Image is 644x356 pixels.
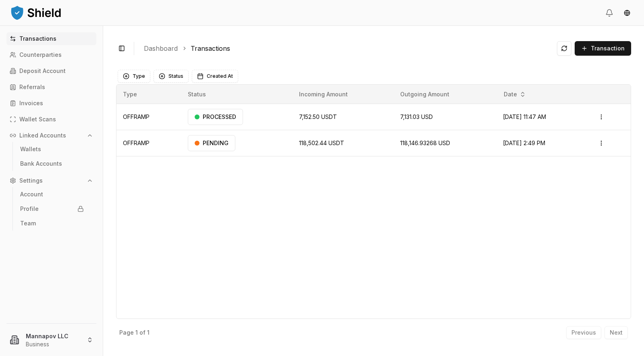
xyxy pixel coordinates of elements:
span: 7,152.50 USDT [299,113,337,120]
a: Wallet Scans [6,113,96,126]
a: Wallets [17,143,87,156]
a: Counterparties [6,48,96,61]
p: Settings [19,178,43,183]
button: Transaction [575,41,631,56]
a: Bank Accounts [17,157,87,170]
p: Linked Accounts [19,133,66,138]
th: Type [116,85,181,104]
button: Created At [192,70,238,83]
span: 7,131.03 USD [400,113,433,120]
a: Transactions [191,44,230,53]
p: Wallets [20,146,41,152]
a: Deposit Account [6,65,96,77]
td: OFFRAMP [116,130,181,156]
th: Status [181,85,293,104]
span: Created At [207,73,233,79]
a: Referrals [6,81,96,94]
td: OFFRAMP [116,104,181,130]
span: [DATE] 11:47 AM [503,113,546,120]
a: Dashboard [144,44,178,53]
img: ShieldPay Logo [10,4,62,21]
p: Team [20,221,36,226]
button: Type [118,70,150,83]
div: PENDING [188,135,235,151]
a: Profile [17,202,87,215]
p: Mannapov LLC [26,332,80,340]
p: Invoices [19,100,43,106]
p: Counterparties [19,52,62,58]
nav: breadcrumb [144,44,551,53]
p: of [139,330,145,335]
p: Account [20,192,43,197]
span: 118,502.44 USDT [299,139,344,146]
p: 1 [147,330,150,335]
p: Deposit Account [19,68,66,74]
p: Bank Accounts [20,161,62,167]
button: Status [154,70,189,83]
span: [DATE] 2:49 PM [503,139,545,146]
th: Outgoing Amount [394,85,497,104]
button: Settings [6,174,96,187]
span: 118,146.93268 USD [400,139,450,146]
span: Transaction [591,44,625,52]
p: Page [119,330,134,335]
p: Wallet Scans [19,117,56,122]
th: Incoming Amount [293,85,394,104]
button: Linked Accounts [6,129,96,142]
button: Mannapov LLCBusiness [3,327,100,353]
a: Account [17,188,87,201]
p: Transactions [19,36,56,42]
div: PROCESSED [188,109,243,125]
p: Referrals [19,84,45,90]
p: Profile [20,206,39,212]
button: Date [501,88,529,101]
a: Team [17,217,87,230]
a: Invoices [6,97,96,110]
p: 1 [135,330,138,335]
a: Transactions [6,32,96,45]
p: Business [26,340,80,348]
